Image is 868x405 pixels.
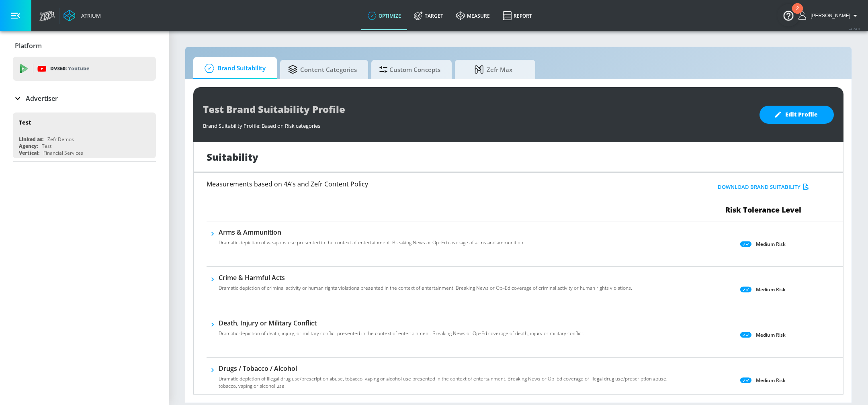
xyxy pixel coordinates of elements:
[219,364,672,395] div: Drugs / Tobacco / AlcoholDramatic depiction of illegal drug use/prescription abuse, tobacco, vapi...
[78,12,101,19] div: Atrium
[13,112,156,158] div: TestLinked as:Zefr DemosAgency:TestVertical:Financial Services
[63,10,101,22] a: Atrium
[13,57,156,81] div: DV360: Youtube
[219,273,632,297] div: Crime & Harmful ActsDramatic depiction of criminal activity or human rights violations presented ...
[219,273,632,282] h6: Crime & Harmful Acts
[19,136,43,143] div: Linked as:
[207,181,631,187] h6: Measurements based on 4A’s and Zefr Content Policy
[68,64,89,73] p: Youtube
[361,1,407,30] a: optimize
[756,240,786,248] p: Medium Risk
[756,376,786,385] p: Medium Risk
[807,13,850,18] span: login as: ashley.jan@zefr.com
[463,60,524,79] span: Zefr Max
[15,41,42,50] p: Platform
[50,64,89,73] p: DV360:
[756,285,786,294] p: Medium Risk
[777,4,800,27] button: Open Resource Center, 2 new notifications
[201,59,266,78] span: Brand Suitability
[450,1,496,30] a: measure
[42,143,51,149] div: Test
[47,136,74,143] div: Zefr Demos
[219,364,672,373] h6: Drugs / Tobacco / Alcohol
[796,8,799,19] div: 2
[496,1,538,30] a: Report
[219,330,584,337] p: Dramatic depiction of death, injury, or military conflict presented in the context of entertainme...
[407,1,450,30] a: Target
[219,319,584,327] h6: Death, Injury or Military Conflict
[849,27,860,31] span: v 4.24.0
[725,205,801,215] span: Risk Tolerance Level
[219,228,524,237] h6: Arms & Ammunition
[288,60,357,79] span: Content Categories
[759,106,834,124] button: Edit Profile
[43,149,83,156] div: Financial Services
[379,60,440,79] span: Custom Concepts
[13,87,156,110] div: Advertiser
[716,181,811,193] button: Download Brand Suitability
[207,150,258,164] h1: Suitability
[219,375,672,390] p: Dramatic depiction of illegal drug use/prescription abuse, tobacco, vaping or alcohol use present...
[13,35,156,57] div: Platform
[219,319,584,342] div: Death, Injury or Military ConflictDramatic depiction of death, injury, or military conflict prese...
[756,331,786,339] p: Medium Risk
[219,284,632,292] p: Dramatic depiction of criminal activity or human rights violations presented in the context of en...
[19,149,39,156] div: Vertical:
[219,239,524,246] p: Dramatic depiction of weapons use presented in the context of entertainment. Breaking News or Op–...
[798,11,860,20] button: [PERSON_NAME]
[219,228,524,251] div: Arms & AmmunitionDramatic depiction of weapons use presented in the context of entertainment. Bre...
[203,118,751,129] div: Brand Suitability Profile: Based on Risk categories
[19,119,31,126] div: Test
[19,143,38,149] div: Agency:
[26,94,58,103] p: Advertiser
[776,110,818,120] span: Edit Profile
